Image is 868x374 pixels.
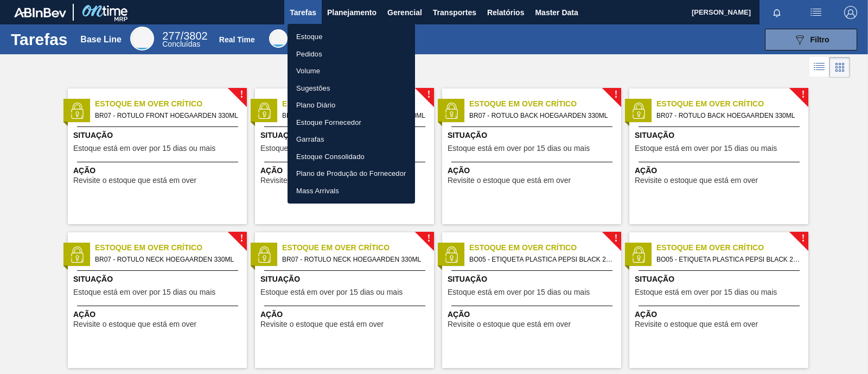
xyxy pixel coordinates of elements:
[288,114,415,131] a: Estoque Fornecedor
[288,80,415,97] a: Sugestões
[288,182,415,200] a: Mass Arrivals
[288,131,415,148] a: Garrafas
[288,28,415,46] a: Estoque
[288,97,415,114] a: Plano Diário
[288,165,415,182] a: Plano de Produção do Fornecedor
[288,148,415,166] a: Estoque Consolidado
[288,46,415,63] a: Pedidos
[288,62,415,80] a: Volume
